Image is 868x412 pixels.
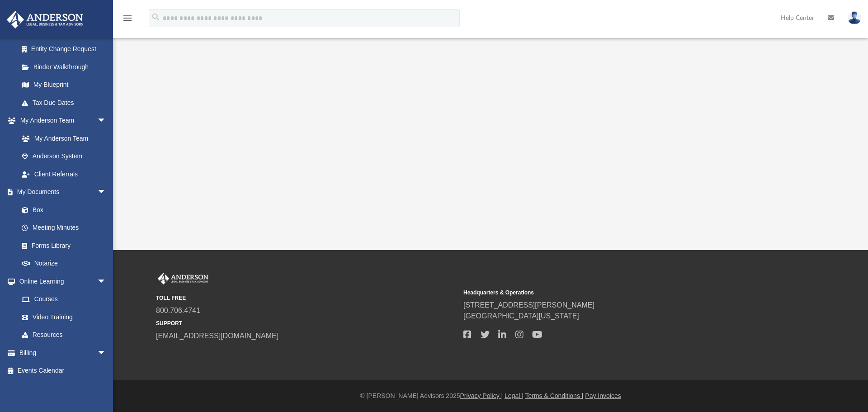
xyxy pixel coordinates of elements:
[13,290,115,308] a: Courses
[463,289,764,297] small: Headquarters & Operations
[122,17,133,24] a: menu
[13,237,111,255] a: Forms Library
[848,11,861,24] img: User Pic
[6,183,115,201] a: My Documentsarrow_drop_down
[6,112,115,130] a: My Anderson Teamarrow_drop_down
[13,94,120,112] a: Tax Due Dates
[460,392,503,399] a: Privacy Policy |
[463,301,594,309] a: [STREET_ADDRESS][PERSON_NAME]
[13,58,120,76] a: Binder Walkthrough
[156,307,200,314] a: 800.706.4741
[13,219,115,237] a: Meeting Minutes
[13,308,111,326] a: Video Training
[113,391,868,401] div: © [PERSON_NAME] Advisors 2025
[13,147,115,166] a: Anderson System
[156,319,457,327] small: SUPPORT
[13,165,115,183] a: Client Referrals
[97,272,115,291] span: arrow_drop_down
[97,344,115,362] span: arrow_drop_down
[6,344,120,362] a: Billingarrow_drop_down
[13,255,115,273] a: Notarize
[6,272,115,290] a: Online Learningarrow_drop_down
[156,294,457,302] small: TOLL FREE
[6,362,120,380] a: Events Calendar
[4,11,86,28] img: Anderson Advisors Platinum Portal
[97,112,115,130] span: arrow_drop_down
[122,13,133,24] i: menu
[13,201,111,219] a: Box
[156,332,278,340] a: [EMAIL_ADDRESS][DOMAIN_NAME]
[151,12,161,22] i: search
[13,40,120,58] a: Entity Change Request
[463,312,579,320] a: [GEOGRAPHIC_DATA][US_STATE]
[525,392,584,399] a: Terms & Conditions |
[13,76,115,94] a: My Blueprint
[505,392,524,399] a: Legal |
[13,326,115,344] a: Resources
[156,273,210,284] img: Anderson Advisors Platinum Portal
[585,392,621,399] a: Pay Invoices
[97,183,115,202] span: arrow_drop_down
[13,129,111,147] a: My Anderson Team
